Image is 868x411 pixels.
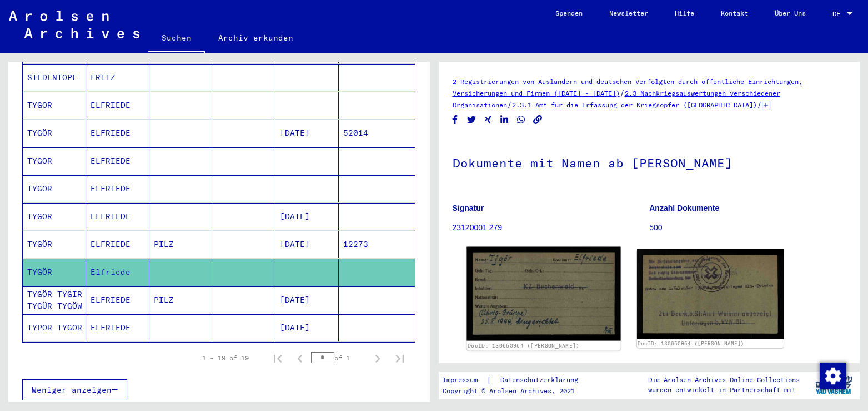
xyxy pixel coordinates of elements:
[23,175,86,202] mat-cell: TYGOR
[86,147,149,175] mat-cell: ELFRIEDE
[491,374,591,386] a: Datenschutzerklärung
[275,314,339,341] mat-cell: [DATE]
[339,231,415,258] mat-cell: 12273
[339,120,415,147] mat-cell: 52014
[23,314,86,341] mat-cell: TYPOR TYGOR
[23,231,86,258] mat-cell: TYGÖR
[23,64,86,91] mat-cell: SIEDENTOPF
[512,101,757,109] a: 2.3.1 Amt für die Erfassung der Kriegsopfer ([GEOGRAPHIC_DATA])
[637,249,784,339] img: 002.jpg
[23,120,86,147] mat-cell: TYGÖR
[32,385,112,395] span: Weniger anzeigen
[275,286,339,314] mat-cell: [DATE]
[648,385,800,395] p: wurden entwickelt in Partnerschaft mit
[86,203,149,230] mat-cell: ELFRIEDE
[649,222,846,234] p: 500
[638,340,744,346] a: DocID: 130650954 ([PERSON_NAME])
[86,92,149,119] mat-cell: ELFRIEDE
[515,113,527,127] button: Share on WhatsApp
[532,113,544,127] button: Copy link
[466,247,620,341] img: 001.jpg
[620,88,625,98] span: /
[149,231,213,258] mat-cell: PILZ
[86,286,149,314] mat-cell: ELFRIEDE
[453,77,802,97] a: 2 Registrierungen von Ausländern und deutschen Verfolgten durch öffentliche Einrichtungen, Versic...
[86,120,149,147] mat-cell: ELFRIEDE
[449,113,461,127] button: Share on Facebook
[23,286,86,314] mat-cell: TYGÖR TYGIR TYGÜR TYGÖW
[149,286,213,314] mat-cell: PILZ
[86,314,149,341] mat-cell: ELFRIEDE
[453,137,846,186] h1: Dokumente mit Namen ab [PERSON_NAME]
[507,100,512,110] span: /
[289,347,311,369] button: Previous page
[267,347,289,369] button: First page
[275,203,339,230] mat-cell: [DATE]
[443,386,591,396] p: Copyright © Arolsen Archives, 2021
[443,374,486,386] a: Impressum
[22,379,127,400] button: Weniger anzeigen
[9,11,139,38] img: Arolsen_neg.svg
[86,231,149,258] mat-cell: ELFRIEDE
[757,100,762,110] span: /
[86,64,149,91] mat-cell: FRITZ
[86,259,149,286] mat-cell: Elfriede
[389,347,411,369] button: Last page
[23,147,86,175] mat-cell: TYGÖR
[23,203,86,230] mat-cell: TYGOR
[443,374,591,386] div: |
[649,204,719,212] b: Anzahl Dokumente
[820,363,846,389] img: Zustimmung ändern
[275,231,339,258] mat-cell: [DATE]
[23,259,86,286] mat-cell: TYGÖR
[648,375,800,385] p: Die Arolsen Archives Online-Collections
[453,223,503,232] a: 23120001 279
[499,113,510,127] button: Share on LinkedIn
[202,353,249,363] div: 1 – 19 of 19
[367,347,389,369] button: Next page
[832,10,845,18] span: DE
[275,120,339,147] mat-cell: [DATE]
[23,92,86,119] mat-cell: TYGOR
[86,175,149,202] mat-cell: ELFRIEDE
[813,371,855,399] img: yv_logo.png
[311,353,367,363] div: of 1
[466,113,478,127] button: Share on Twitter
[148,24,205,53] a: Suchen
[453,204,484,212] b: Signatur
[205,24,307,51] a: Archiv erkunden
[483,113,494,127] button: Share on Xing
[468,343,580,349] a: DocID: 130650954 ([PERSON_NAME])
